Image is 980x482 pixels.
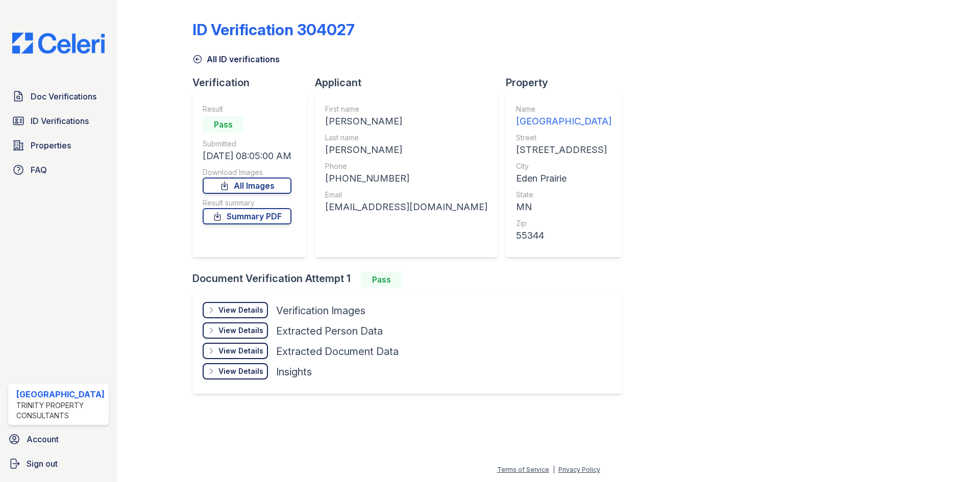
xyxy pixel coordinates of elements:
div: Verification Images [276,303,365,318]
div: Street [516,133,611,143]
span: Account [27,433,59,445]
a: Doc Verifications [8,86,109,107]
div: 55344 [516,229,611,243]
a: Properties [8,135,109,156]
div: Verification [192,75,315,90]
div: [GEOGRAPHIC_DATA] [16,388,105,400]
div: [PERSON_NAME] [325,114,487,129]
span: Doc Verifications [31,90,96,103]
div: Phone [325,161,487,171]
div: [EMAIL_ADDRESS][DOMAIN_NAME] [325,200,487,214]
a: ID Verifications [8,111,109,131]
div: Insights [276,365,312,379]
img: CE_Logo_Blue-a8612792a0a2168367f1c8372b55b34899dd931a85d93a1a3d3e32e68fde9ad4.png [4,33,113,54]
div: [GEOGRAPHIC_DATA] [516,114,611,129]
div: View Details [218,346,263,356]
div: View Details [218,305,263,315]
div: Result [203,104,291,114]
a: Terms of Service [497,466,549,473]
div: [PHONE_NUMBER] [325,171,487,186]
div: Extracted Person Data [276,324,383,338]
div: ID Verification 304027 [192,20,355,39]
div: View Details [218,325,263,336]
a: Name [GEOGRAPHIC_DATA] [516,104,611,129]
div: City [516,161,611,171]
div: [DATE] 08:05:00 AM [203,149,291,163]
a: Summary PDF [203,208,291,224]
div: View Details [218,366,263,376]
a: Account [4,429,113,449]
a: Privacy Policy [558,466,600,473]
span: ID Verifications [31,115,89,127]
div: Property [506,75,630,90]
div: State [516,190,611,200]
div: Document Verification Attempt 1 [192,271,630,288]
span: FAQ [31,164,47,176]
div: [STREET_ADDRESS] [516,143,611,157]
div: Last name [325,133,487,143]
div: Eden Prairie [516,171,611,186]
div: MN [516,200,611,214]
div: [PERSON_NAME] [325,143,487,157]
div: Result summary [203,198,291,208]
div: First name [325,104,487,114]
div: Zip [516,218,611,229]
div: Pass [361,271,402,288]
a: Sign out [4,453,113,474]
div: Email [325,190,487,200]
div: Name [516,104,611,114]
a: All Images [203,177,291,194]
div: | [553,466,555,473]
div: Submitted [203,139,291,149]
div: Extracted Document Data [276,344,399,359]
span: Sign out [27,458,58,470]
span: Properties [31,139,71,151]
div: Applicant [315,75,506,90]
a: All ID verifications [192,53,280,65]
div: Pass [203,116,243,133]
a: FAQ [8,160,109,180]
div: Download Images [203,167,291,177]
div: Trinity Property Consultants [16,400,105,421]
